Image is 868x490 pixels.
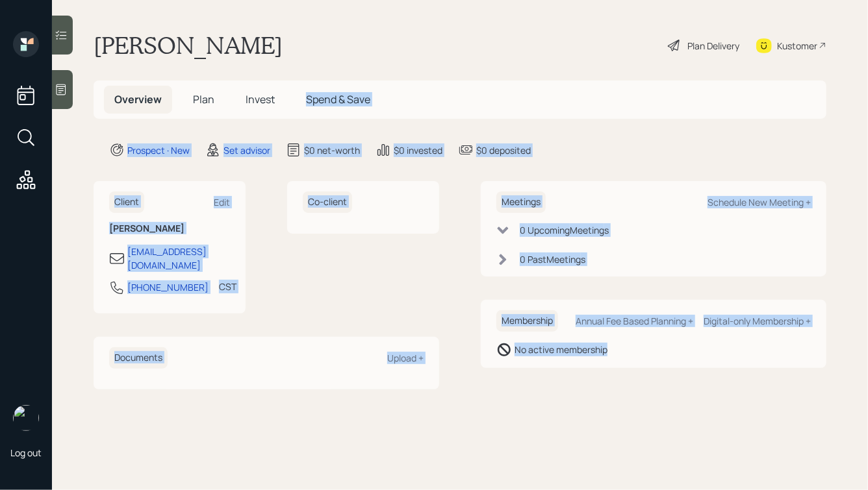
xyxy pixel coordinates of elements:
[306,92,370,106] span: Spend & Save
[114,92,162,106] span: Overview
[303,191,352,213] h6: Co-client
[223,143,270,157] div: Set advisor
[193,92,214,106] span: Plan
[304,143,360,157] div: $0 net-worth
[394,143,442,157] div: $0 invested
[576,315,693,327] div: Annual Fee Based Planning +
[520,223,609,237] div: 0 Upcoming Meeting s
[687,39,739,53] div: Plan Delivery
[246,92,275,106] span: Invest
[214,196,230,208] div: Edit
[520,252,585,266] div: 0 Past Meeting s
[127,245,230,272] div: [EMAIL_ADDRESS][DOMAIN_NAME]
[127,280,209,294] div: [PHONE_NUMBER]
[708,196,811,208] div: Schedule New Meeting +
[515,343,607,356] div: No active membership
[777,39,817,53] div: Kustomer
[10,447,42,459] div: Log out
[704,315,811,327] div: Digital-only Membership +
[496,310,558,332] h6: Membership
[109,223,230,234] h6: [PERSON_NAME]
[496,191,546,213] h6: Meetings
[219,280,236,293] div: CST
[127,143,190,157] div: Prospect · New
[13,405,39,431] img: hunter_neumayer.jpg
[109,347,168,369] h6: Documents
[94,31,283,60] h1: [PERSON_NAME]
[387,352,424,364] div: Upload +
[109,191,144,213] h6: Client
[476,143,531,157] div: $0 deposited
